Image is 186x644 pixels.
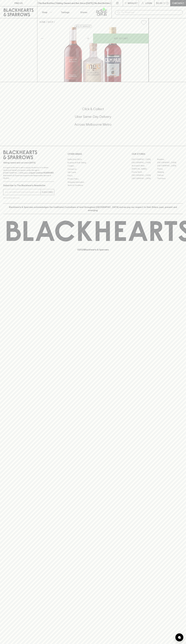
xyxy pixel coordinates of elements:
p: It is against the law to sell or supply alcohol to, or to obtain alcohol on behalf of a person un... [3,166,54,179]
a: HOME [39,21,46,23]
a: [GEOGRAPHIC_DATA] [157,161,183,164]
div: Call to action block [3,96,183,141]
p: ADD TO CART [114,37,128,40]
h5: Across Melbourne Metro [3,122,183,127]
a: Stores [74,6,93,18]
p: $0.00 [156,2,162,5]
a: Thornbury [157,177,183,180]
input: Try "Pinot noir" [121,10,181,15]
a: Brunswick West [132,164,157,167]
button: Add to wishlist [74,25,92,28]
p: Shop [42,11,47,14]
button: Add to wishlist [140,19,147,26]
a: Privacy Policy [68,177,119,180]
p: We will never spam you [3,197,54,199]
a: Terms & Conditions [68,184,119,187]
a: [GEOGRAPHIC_DATA] [132,177,157,180]
button: SUBSCRIBE [41,189,54,195]
p: OTHER AREAS [68,152,119,156]
a: Bottle Drop FAQ's [68,158,119,161]
p: FIND US [14,2,23,5]
button: Shop [37,6,56,18]
p: Login [145,2,152,5]
img: 32078.png [37,27,149,82]
a: Prahran [157,174,183,177]
a: [GEOGRAPHIC_DATA] [157,164,183,167]
a: [PERSON_NAME] [132,167,157,170]
a: Contact Us [68,167,119,171]
p: Subscribe to The Blackhearts Newsletter [3,184,54,187]
img: bubble-icon [178,636,181,639]
h5: Uber Same-Day Delivery [3,114,183,119]
a: FAQ's [68,174,119,177]
strong: Liquor License #32064953 [29,172,54,174]
a: Careers [68,164,119,167]
a: Fitzroy [157,167,183,170]
input: e.g. jane@blackheartsandsparrows.com.au [5,190,41,194]
p: Stores [80,11,87,14]
a: Business & Bulk Gifting [68,161,119,164]
p: OUR STORES [132,152,183,156]
button: ADD TO CART [93,34,149,43]
a: [GEOGRAPHIC_DATA] [132,174,157,177]
p: Tastings [61,11,69,14]
p: Checkout [172,2,184,5]
a: Braddon [157,158,183,161]
a: Geelong [157,170,183,174]
p: Wishlist [128,2,138,5]
a: [GEOGRAPHIC_DATA] [132,158,157,161]
p: SUBSCRIBE [42,191,53,194]
a: Fitzroy North [132,170,157,174]
h5: Click & Collect [3,107,183,111]
p: Sibling owned and run since [DATE] [3,161,54,164]
a: Shipping Information [68,180,119,184]
a: Gift Cards [68,171,119,174]
a: Tastings [56,6,74,18]
a: SHOP [48,21,53,23]
p: 0 [167,2,168,4]
p: Blackhearts & Sparrows acknowledges the traditional Custodians of land throughout [GEOGRAPHIC_DAT... [5,206,181,212]
a: [GEOGRAPHIC_DATA] [132,161,157,164]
